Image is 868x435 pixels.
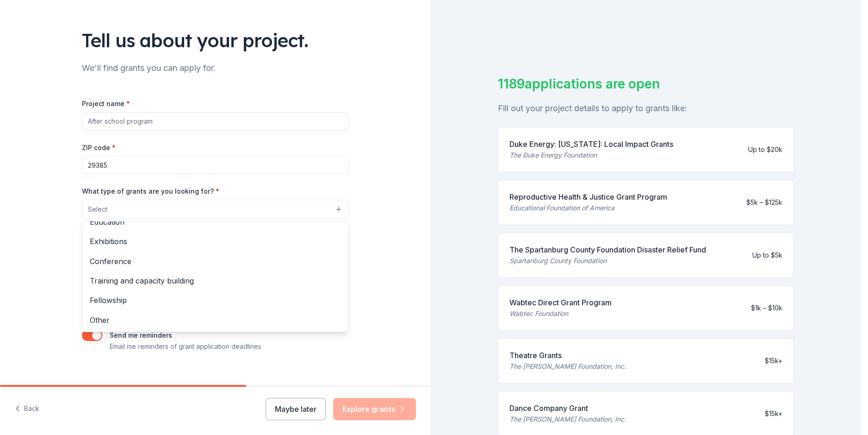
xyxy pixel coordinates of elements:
span: Fellowship [90,294,341,306]
span: Select [88,204,107,215]
span: Education [90,216,341,228]
span: Conference [90,255,341,267]
span: Training and capacity building [90,275,341,287]
div: Select [82,221,348,332]
button: Select [82,200,348,219]
span: Other [90,314,341,326]
span: Exhibitions [90,235,341,247]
